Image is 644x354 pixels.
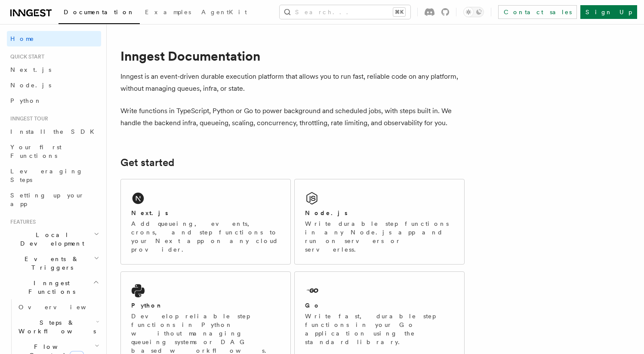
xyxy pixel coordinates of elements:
[145,9,191,15] span: Examples
[7,219,36,225] span: Features
[15,299,101,315] a: Overview
[294,179,465,265] a: Node.jsWrite durable step functions in any Node.js app and run on servers or serverless.
[15,315,101,339] button: Steps & Workflows
[7,139,101,163] a: Your first Functions
[120,105,465,129] p: Write functions in TypeScript, Python or Go to power background and scheduled jobs, with steps bu...
[10,144,62,159] span: Your first Functions
[305,209,348,217] h2: Node.js
[7,275,101,299] button: Inngest Functions
[131,301,163,310] h2: Python
[498,5,577,19] a: Contact sales
[7,251,101,275] button: Events & Triggers
[305,219,454,254] p: Write durable step functions in any Node.js app and run on servers or serverless.
[280,5,410,19] button: Search...⌘K
[15,318,96,336] span: Steps & Workflows
[59,3,140,24] a: Documentation
[7,53,44,60] span: Quick start
[120,48,465,64] h1: Inngest Documentation
[120,179,291,265] a: Next.jsAdd queueing, events, crons, and step functions to your Next app on any cloud provider.
[10,128,99,135] span: Install the SDK
[196,3,252,23] a: AgentKit
[18,304,107,311] span: Overview
[7,279,93,296] span: Inngest Functions
[7,31,101,46] a: Home
[201,9,247,15] span: AgentKit
[7,231,94,248] span: Local Development
[10,192,84,207] span: Setting up your app
[10,82,51,89] span: Node.js
[7,255,94,272] span: Events & Triggers
[10,66,51,73] span: Next.js
[7,115,48,122] span: Inngest tour
[10,97,42,104] span: Python
[7,124,101,139] a: Install the SDK
[131,209,168,217] h2: Next.js
[10,34,34,43] span: Home
[580,5,637,19] a: Sign Up
[7,188,101,212] a: Setting up your app
[393,8,405,16] kbd: ⌘K
[305,312,454,346] p: Write fast, durable step functions in your Go application using the standard library.
[64,9,135,15] span: Documentation
[140,3,196,23] a: Examples
[7,77,101,93] a: Node.js
[120,71,465,95] p: Inngest is an event-driven durable execution platform that allows you to run fast, reliable code ...
[10,168,83,183] span: Leveraging Steps
[7,62,101,77] a: Next.js
[7,227,101,251] button: Local Development
[463,7,484,17] button: Toggle dark mode
[120,157,174,169] a: Get started
[305,301,320,310] h2: Go
[7,163,101,188] a: Leveraging Steps
[7,93,101,108] a: Python
[131,219,280,254] p: Add queueing, events, crons, and step functions to your Next app on any cloud provider.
